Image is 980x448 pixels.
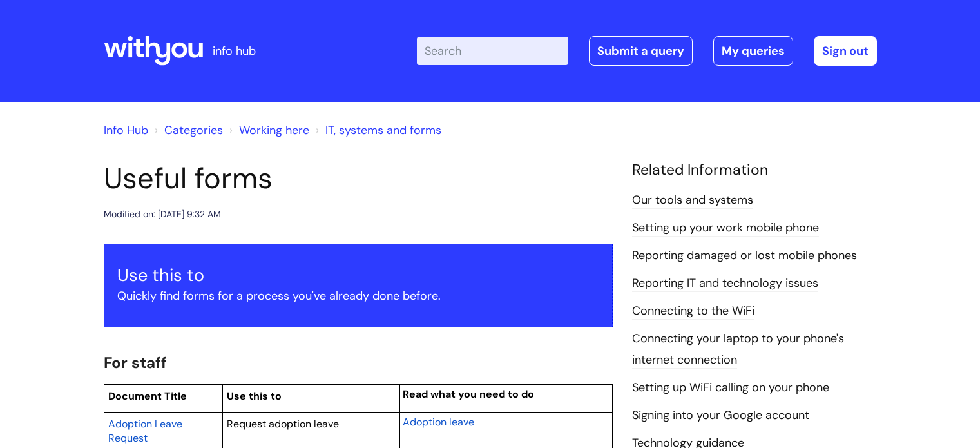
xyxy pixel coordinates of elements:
[227,417,339,431] span: Request adoption leave
[589,36,693,66] a: Submit a query
[403,415,474,429] span: Adoption leave
[632,275,818,292] a: Reporting IT and technology issues
[632,407,809,424] a: Signing into your Google account
[403,414,474,429] a: Adoption leave
[164,122,223,138] a: Categories
[226,120,309,141] li: Working here
[108,417,182,445] span: Adoption Leave Request
[213,41,256,61] p: info hub
[632,220,819,237] a: Setting up your work mobile phone
[312,120,441,141] li: IT, systems and forms
[117,265,599,286] h3: Use this to
[632,192,753,209] a: Our tools and systems
[151,120,223,141] li: Solution home
[632,331,844,368] a: Connecting your laptop to your phone's internet connection
[417,36,877,66] div: | -
[239,122,309,138] a: Working here
[104,161,613,196] h1: Useful forms
[104,206,221,222] div: Modified on: [DATE] 9:32 AM
[227,389,282,403] span: Use this to
[108,416,182,445] a: Adoption Leave Request
[104,122,148,138] a: Info Hub
[632,303,754,320] a: Connecting to the WiFi
[417,37,568,65] input: Search
[713,36,793,66] a: My queries
[117,286,599,306] p: Quickly find forms for a process you've already done before.
[632,248,857,264] a: Reporting damaged or lost mobile phones
[108,389,187,403] span: Document Title
[403,387,534,401] span: Read what you need to do
[104,353,167,373] span: For staff
[814,36,877,66] a: Sign out
[325,122,441,138] a: IT, systems and forms
[632,161,877,179] h4: Related Information
[632,380,829,396] a: Setting up WiFi calling on your phone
